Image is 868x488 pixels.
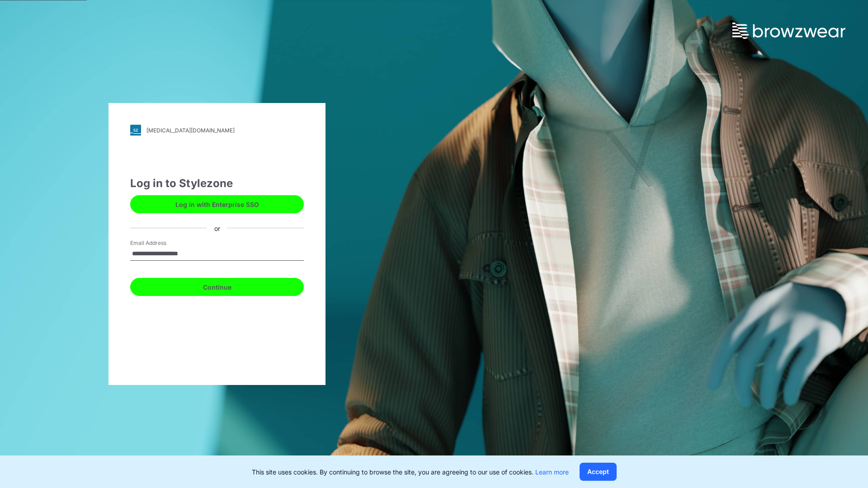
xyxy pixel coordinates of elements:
p: This site uses cookies. By continuing to browse the site, you are agreeing to our use of cookies. [252,467,569,477]
a: [MEDICAL_DATA][DOMAIN_NAME] [130,125,304,136]
img: browzwear-logo.73288ffb.svg [732,23,845,39]
img: svg+xml;base64,PHN2ZyB3aWR0aD0iMjgiIGhlaWdodD0iMjgiIHZpZXdCb3g9IjAgMCAyOCAyOCIgZmlsbD0ibm9uZSIgeG... [130,125,141,136]
label: Email Address [130,239,193,247]
div: or [207,223,227,233]
div: [MEDICAL_DATA][DOMAIN_NAME] [146,127,235,134]
button: Log in with Enterprise SSO [130,195,304,213]
a: Learn more [535,468,569,476]
button: Accept [580,463,617,481]
button: Continue [130,278,304,296]
div: Log in to Stylezone [130,175,304,192]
